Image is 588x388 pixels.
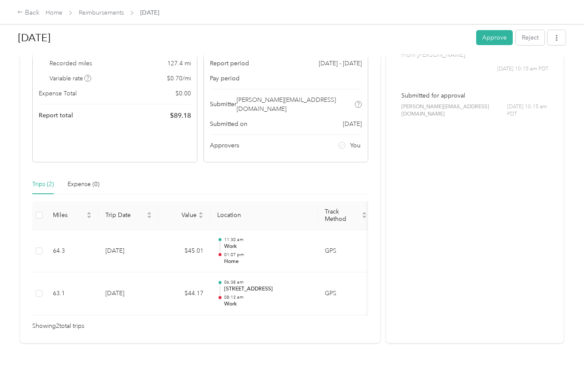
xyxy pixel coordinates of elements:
[350,141,360,150] span: You
[49,59,92,68] span: Recorded miles
[147,211,152,216] span: caret-up
[198,211,203,216] span: caret-up
[401,91,548,100] p: Submitted for approval
[86,211,92,216] span: caret-up
[86,214,92,220] span: caret-down
[32,321,84,331] span: Showing 2 total trips
[318,201,374,230] th: Track Method
[46,201,99,230] th: Miles
[46,230,99,273] td: 64.3
[401,103,507,118] span: [PERSON_NAME][EMAIL_ADDRESS][DOMAIN_NAME]
[166,211,197,219] span: Value
[159,272,210,315] td: $44.17
[318,230,374,273] td: GPS
[210,119,247,128] span: Submitted on
[159,230,210,273] td: $45.01
[516,30,545,45] button: Reject
[224,252,311,258] p: 01:07 pm
[224,243,311,251] p: Work
[224,300,311,308] p: Work
[167,59,191,68] span: 127.4 mi
[99,272,159,315] td: [DATE]
[476,30,513,45] button: Approve
[159,201,210,230] th: Value
[99,230,159,273] td: [DATE]
[497,65,548,73] span: [DATE] 10:15 am PDT
[18,27,470,48] h1: Jun 2025
[318,272,374,315] td: GPS
[46,272,99,315] td: 63.1
[170,110,191,121] span: $ 89.18
[210,74,240,83] span: Pay period
[362,214,367,220] span: caret-down
[507,103,548,118] span: [DATE] 10:15 am PDT
[32,180,54,189] div: Trips (2)
[325,208,360,223] span: Track Method
[99,201,159,230] th: Trip Date
[79,9,124,16] a: Reimbursements
[224,285,311,293] p: [STREET_ADDRESS]
[224,237,311,243] p: 11:30 am
[540,340,588,388] iframe: Everlance-gr Chat Button Frame
[167,74,191,83] span: $ 0.70 / mi
[210,59,249,68] span: Report period
[198,214,203,220] span: caret-down
[39,89,77,98] span: Expense Total
[224,279,311,285] p: 06:38 am
[49,74,92,83] span: Variable rate
[362,211,367,216] span: caret-up
[210,100,237,109] span: Submitter
[140,8,159,17] span: [DATE]
[224,258,311,266] p: Home
[53,211,85,219] span: Miles
[210,201,318,230] th: Location
[237,95,354,113] span: [PERSON_NAME][EMAIL_ADDRESS][DOMAIN_NAME]
[17,8,40,18] div: Back
[39,111,73,120] span: Report total
[343,119,362,128] span: [DATE]
[46,9,62,16] a: Home
[224,294,311,300] p: 08:13 am
[147,214,152,220] span: caret-down
[319,59,362,68] span: [DATE] - [DATE]
[210,141,239,150] span: Approvers
[175,89,191,98] span: $ 0.00
[68,180,99,189] div: Expense (0)
[105,211,145,219] span: Trip Date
